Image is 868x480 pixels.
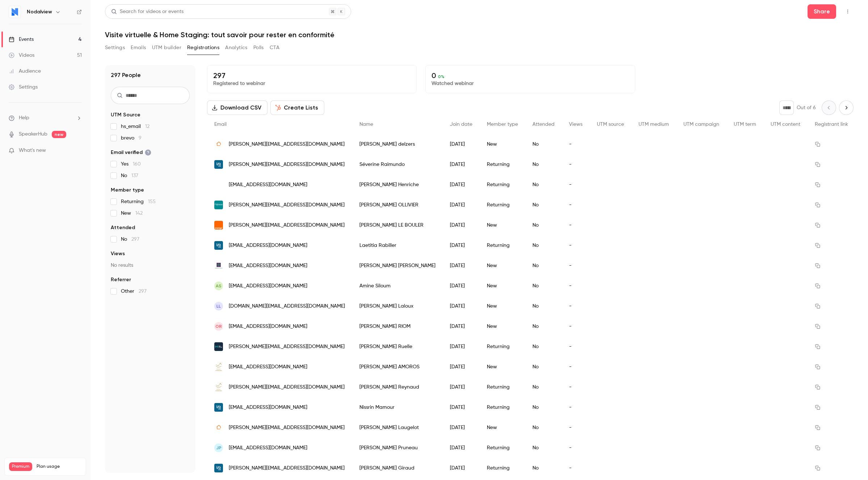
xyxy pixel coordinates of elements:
div: - [562,438,590,458]
div: No [525,256,562,276]
span: Views [111,250,125,257]
span: 9 [139,136,142,141]
span: Join date [450,122,472,127]
span: [PERSON_NAME][EMAIL_ADDRESS][DOMAIN_NAME] [229,141,345,148]
button: Analytics [225,42,248,53]
div: [PERSON_NAME] Pruneau [352,438,443,458]
div: [DATE] [443,276,480,296]
div: New [480,256,525,276]
span: [EMAIL_ADDRESS][DOMAIN_NAME] [229,363,307,371]
p: Registered to webinar [213,80,410,87]
div: Returning [480,195,525,215]
span: new [52,131,66,138]
span: Email [214,122,227,127]
span: [EMAIL_ADDRESS][DOMAIN_NAME] [229,444,307,452]
p: 297 [213,71,410,80]
button: Download CSV [207,100,267,115]
span: UTM campaign [683,122,719,127]
span: UTM medium [639,122,669,127]
div: [DATE] [443,458,480,478]
div: [PERSON_NAME] LE BOULER [352,215,443,235]
img: safti.fr [214,423,223,432]
h1: Visite virtuelle & Home Staging: tout savoir pour rester en conformité [105,30,854,39]
button: Registrations [187,42,219,53]
div: - [562,316,590,337]
img: expertimo.com [214,383,223,391]
div: [DATE] [443,337,480,357]
div: New [480,357,525,377]
span: No [121,236,139,243]
div: - [562,154,590,175]
div: [DATE] [443,397,480,417]
span: OR [215,323,222,330]
div: New [480,215,525,235]
div: [DATE] [443,438,480,458]
span: [PERSON_NAME][EMAIL_ADDRESS][DOMAIN_NAME] [229,222,345,229]
span: Email verified [111,149,151,156]
span: Views [569,122,582,127]
div: [DATE] [443,377,480,397]
span: Member type [111,187,144,194]
span: No [121,172,138,179]
span: [PERSON_NAME][EMAIL_ADDRESS][DOMAIN_NAME] [229,201,345,209]
img: weinvest.be [214,342,223,351]
div: New [480,417,525,438]
div: Events [9,36,34,43]
div: - [562,256,590,276]
span: [PERSON_NAME][EMAIL_ADDRESS][DOMAIN_NAME] [229,343,345,351]
div: Laetitia Rabiller [352,235,443,256]
div: [DATE] [443,357,480,377]
div: Videos [9,52,34,59]
div: Search for videos or events [111,8,184,16]
span: 0 % [438,74,444,79]
span: UTM term [734,122,756,127]
span: Attended [111,224,135,231]
div: [PERSON_NAME] Laugelot [352,417,443,438]
span: hs_email [121,123,149,130]
img: iadfrance.fr [214,241,223,250]
p: Out of 6 [797,104,816,111]
span: Referrer [111,276,131,283]
div: No [525,438,562,458]
div: No [525,134,562,154]
div: - [562,337,590,357]
div: [DATE] [443,195,480,215]
div: [PERSON_NAME] Laloux [352,296,443,316]
div: [PERSON_NAME] RIOM [352,316,443,337]
a: SpeakerHub [19,130,47,138]
span: [PERSON_NAME][EMAIL_ADDRESS][DOMAIN_NAME] [229,424,345,432]
p: No results [111,262,190,269]
li: help-dropdown-opener [9,114,82,122]
button: Emails [131,42,146,53]
div: No [525,397,562,417]
button: Next page [839,100,854,115]
img: Nodalview [9,6,21,18]
img: highfive.lu [214,180,223,189]
div: No [525,357,562,377]
span: Member type [487,122,518,127]
div: [PERSON_NAME] OLLIVIER [352,195,443,215]
span: Registrant link [815,122,848,127]
span: [PERSON_NAME][EMAIL_ADDRESS][DOMAIN_NAME] [229,161,345,168]
div: Nissrin Mamour [352,397,443,417]
div: [DATE] [443,417,480,438]
span: [EMAIL_ADDRESS][DOMAIN_NAME] [229,181,307,189]
span: 142 [135,211,143,216]
div: Séverine Raimundo [352,154,443,175]
div: No [525,195,562,215]
span: UTM content [771,122,800,127]
div: New [480,276,525,296]
p: 0 [431,71,629,80]
button: Settings [105,42,125,53]
div: Audience [9,68,41,75]
button: UTM builder [152,42,181,53]
img: iadfrance.fr [214,403,223,412]
div: Returning [480,175,525,195]
div: No [525,276,562,296]
span: Help [19,114,29,122]
div: - [562,296,590,316]
div: [PERSON_NAME] AMOROS [352,357,443,377]
span: 160 [133,162,141,167]
img: safti.fr [214,140,223,149]
img: iadfrance.fr [214,464,223,472]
